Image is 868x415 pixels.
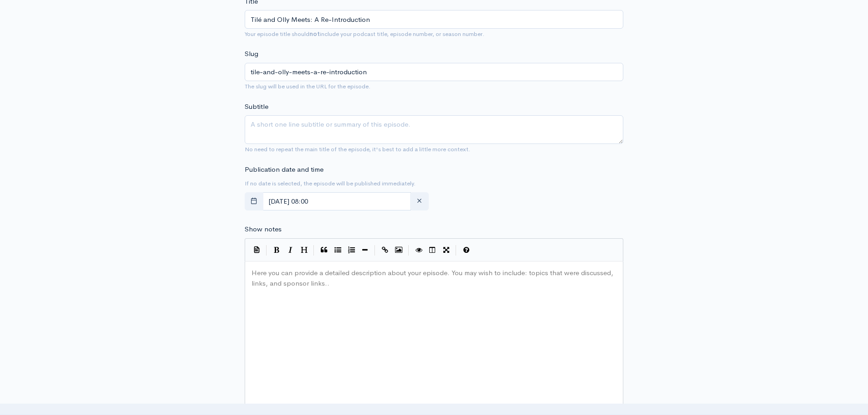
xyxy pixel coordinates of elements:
[245,10,623,29] input: What is the episode's title?
[378,243,392,257] button: Create Link
[250,243,263,256] button: Insert Show Notes Template
[245,145,470,153] small: No need to repeat the main title of the episode, it's best to add a little more context.
[408,245,409,256] i: |
[344,243,358,257] button: Numbered List
[283,243,297,257] button: Italic
[270,243,283,257] button: Bold
[245,82,370,90] small: The slug will be used in the URL for the episode.
[245,30,484,38] small: Your episode title should include your podcast title, episode number, or season number.
[313,245,314,256] i: |
[459,243,473,257] button: Markdown Guide
[456,245,457,256] i: |
[358,243,372,257] button: Insert Horizontal Line
[245,49,258,59] label: Slug
[375,245,375,256] i: |
[245,164,324,175] label: Publication date and time
[317,243,331,257] button: Quote
[245,102,268,112] label: Subtitle
[245,224,282,235] label: Show notes
[392,243,406,257] button: Insert Image
[266,245,267,256] i: |
[439,243,453,257] button: Toggle Fullscreen
[331,243,344,257] button: Generic List
[245,63,623,82] input: title-of-episode
[410,192,429,211] button: clear
[412,243,426,257] button: Toggle Preview
[309,30,320,38] strong: not
[426,243,439,257] button: Toggle Side by Side
[245,192,263,211] button: toggle
[245,179,416,187] small: If no date is selected, the episode will be published immediately.
[297,243,311,257] button: Heading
